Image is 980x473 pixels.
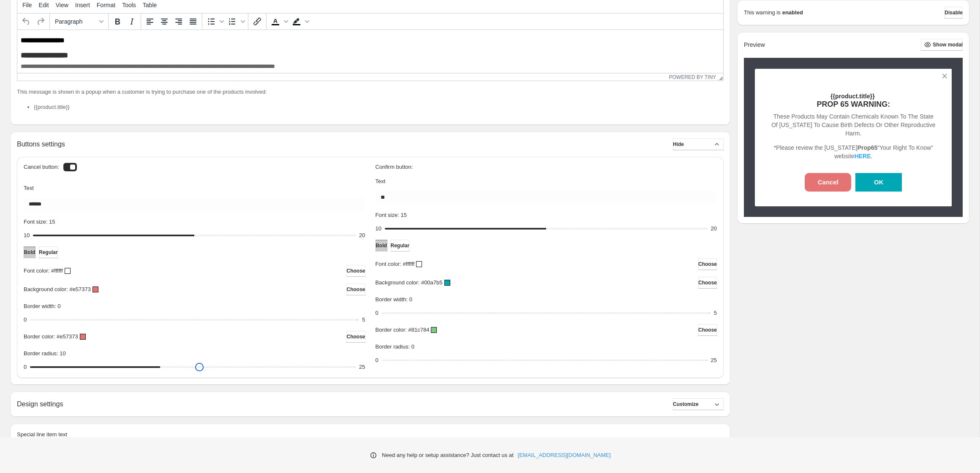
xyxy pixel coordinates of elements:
span: Border width: 0 [376,296,412,303]
span: Border radius: 0 [376,343,415,350]
p: Background color: #e57373 [24,285,91,294]
span: Border radius: 10 [24,350,66,357]
span: Text [24,185,34,191]
button: Align left [143,14,157,29]
span: Regular [391,242,410,249]
span: Insert [75,2,90,8]
span: View [56,2,68,8]
span: Paragraph [55,18,96,25]
button: Align right [171,14,186,29]
button: Regular [39,246,58,258]
div: Text color [268,14,289,29]
h2: Design settings [17,400,63,408]
p: Background color: #00a7b5 [376,278,443,287]
span: Choose [698,327,717,333]
span: Format [97,2,115,8]
span: Bold [376,242,387,249]
span: Bold [24,249,35,256]
span: Text [376,178,386,184]
div: 25 [359,363,365,371]
button: Cancel [805,173,851,192]
span: Hide [673,141,684,148]
span: Choose [346,268,365,274]
button: Regular [391,240,410,251]
span: Tools [122,2,136,8]
button: Choose [346,284,365,295]
button: Bold [376,240,387,251]
button: Italic [125,14,139,29]
span: Regular [39,249,58,256]
span: 0 [24,364,27,370]
span: Prop65 [857,144,877,151]
button: Justify [186,14,200,29]
a: Powered by Tiny [669,74,716,80]
button: Choose [346,331,365,343]
button: Disable [945,7,963,19]
span: Special line item text [17,431,67,438]
div: 25 [711,356,717,365]
span: Border width: 0 [24,303,60,309]
span: Customize [673,401,699,408]
p: This message is shown in a popup when a customer is trying to purchase one of the products involved: [17,88,724,96]
span: Font size: 15 [376,212,407,218]
button: Insert/edit link [250,14,264,29]
span: Table [143,2,157,8]
button: Hide [673,138,724,150]
h2: Buttons settings [17,140,65,148]
div: Numbered list [225,14,246,29]
div: 20 [711,224,717,233]
h2: Preview [744,41,765,49]
a: HERE [855,153,871,159]
span: 0 [24,316,27,323]
span: Edit [39,2,49,8]
span: Choose [346,333,365,340]
strong: {{product.title}} [830,93,875,100]
span: . [871,153,873,159]
div: 5 [362,316,365,324]
button: Show modal [921,39,963,51]
div: 20 [359,231,365,240]
p: This warning is [744,8,781,17]
span: File [22,2,32,8]
button: Redo [33,14,48,29]
span: These Products May Contain Chemicals Known To The State Of [US_STATE] To Cause Birth Defects Or O... [771,113,935,137]
li: {{product.title}} [34,103,724,111]
div: Bullet list [204,14,225,29]
button: Bold [110,14,125,29]
span: 10 [24,232,30,238]
h3: Cancel button: [24,164,59,170]
button: Choose [346,265,365,277]
a: [EMAIL_ADDRESS][DOMAIN_NAME] [518,451,611,459]
span: 0 [376,310,378,316]
button: Bold [24,246,35,258]
h3: Confirm button: [376,164,717,170]
button: Undo [19,14,33,29]
p: Border color: #e57373 [24,332,78,341]
span: Choose [698,261,717,268]
span: 10 [376,225,381,232]
span: Disable [945,9,963,16]
body: Rich Text Area. Press ALT-0 for help. [3,7,702,52]
div: Background color [289,14,310,29]
span: Show modal [933,41,963,48]
button: OK [855,173,902,192]
button: Choose [698,258,717,270]
button: Choose [698,324,717,336]
iframe: Rich Text Area [17,30,723,73]
span: Choose [698,279,717,286]
p: Font color: #ffffff [24,267,63,275]
span: Choose [346,286,365,293]
span: Font size: 15 [24,219,55,225]
button: Formats [52,14,106,29]
p: Font color: #ffffff [376,260,415,268]
div: Resize [716,73,723,81]
strong: PROP 65 WARNING: [817,100,890,108]
button: Customize [673,398,724,410]
span: 0 [376,357,378,363]
p: Border color: #81c784 [376,326,430,334]
span: *Please review the [US_STATE] “Your Right To Know” website [774,144,933,159]
button: Align center [157,14,171,29]
strong: enabled [782,8,803,17]
div: 5 [714,309,717,317]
